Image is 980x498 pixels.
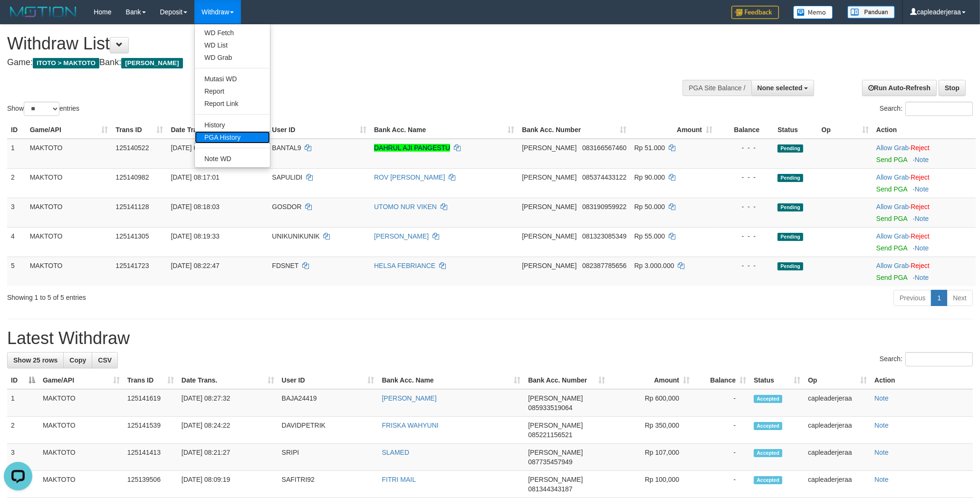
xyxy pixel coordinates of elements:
td: BAJA24419 [278,389,378,417]
a: PGA History [195,131,270,144]
a: Note [874,449,889,456]
td: MAKTOTO [39,389,124,417]
div: - - - [720,202,770,211]
span: Pending [778,144,803,153]
span: Pending [778,262,803,270]
th: Status: activate to sort column ascending [750,372,804,389]
a: Reject [911,144,930,152]
select: Showentries [24,102,59,116]
span: · [876,262,911,269]
td: [DATE] 08:09:19 [178,471,278,498]
a: FRISKA WAHYUNI [382,421,439,429]
span: Copy 087735457949 to clipboard [528,458,572,466]
th: User ID: activate to sort column ascending [278,372,378,389]
th: Op: activate to sort column ascending [818,121,873,139]
span: BANTAL9 [272,144,301,152]
td: MAKTOTO [26,139,112,169]
td: capleaderjeraa [804,417,871,444]
a: Note [874,476,889,483]
span: [PERSON_NAME] [522,203,576,211]
th: Trans ID: activate to sort column ascending [112,121,167,139]
td: 3 [7,444,39,471]
label: Search: [880,102,973,116]
input: Search: [905,102,973,116]
td: · [873,227,976,257]
td: 1 [7,389,39,417]
td: Rp 100,000 [609,471,693,498]
span: Rp 50.000 [634,203,665,211]
span: [PERSON_NAME] [522,262,576,269]
div: Showing 1 to 5 of 5 entries [7,289,401,302]
img: panduan.png [847,6,895,19]
span: 125140522 [115,144,149,152]
th: Trans ID: activate to sort column ascending [124,372,178,389]
span: [DATE] 08:13:35 [171,144,219,152]
a: Copy [63,352,92,368]
span: Copy 081344343187 to clipboard [528,485,572,493]
td: capleaderjeraa [804,471,871,498]
th: Balance [716,121,774,139]
td: 125141539 [124,417,178,444]
td: · [873,198,976,227]
td: capleaderjeraa [804,389,871,417]
td: - [693,471,750,498]
td: 2 [7,417,39,444]
a: Allow Grab [876,144,909,152]
a: Previous [894,290,932,306]
td: 5 [7,257,26,286]
td: MAKTOTO [26,257,112,286]
a: UTOMO NUR VIKEN [374,203,437,211]
a: Note WD [195,153,270,165]
a: HELSA FEBRIANCE [374,262,435,269]
a: WD Grab [195,51,270,64]
td: capleaderjeraa [804,444,871,471]
th: Bank Acc. Number: activate to sort column ascending [518,121,630,139]
th: Bank Acc. Name: activate to sort column ascending [378,372,525,389]
th: Game/API: activate to sort column ascending [39,372,124,389]
a: Run Auto-Refresh [862,80,937,96]
th: Amount: activate to sort column ascending [609,372,693,389]
span: ITOTO > MAKTOTO [33,58,99,68]
td: MAKTOTO [26,168,112,198]
a: Allow Grab [876,203,909,211]
span: Pending [778,203,803,211]
span: FDSNET [272,262,298,269]
a: Note [915,274,929,281]
span: Copy 083166567460 to clipboard [582,144,626,152]
input: Search: [905,352,973,366]
th: Bank Acc. Name: activate to sort column ascending [370,121,518,139]
td: Rp 107,000 [609,444,693,471]
span: Copy 085933519064 to clipboard [528,404,572,412]
span: Rp 51.000 [634,144,665,152]
a: WD Fetch [195,27,270,39]
td: MAKTOTO [39,444,124,471]
button: None selected [751,80,815,96]
div: - - - [720,143,770,153]
td: - [693,389,750,417]
span: · [876,203,911,211]
a: Note [915,244,929,252]
a: Report Link [195,97,270,110]
a: Reject [911,173,930,181]
span: [PERSON_NAME] [522,144,576,152]
span: SAPULIDI [272,173,302,181]
td: [DATE] 08:24:22 [178,417,278,444]
td: 125139506 [124,471,178,498]
a: WD List [195,39,270,51]
span: Copy 085221156521 to clipboard [528,431,572,439]
td: SAFITRI92 [278,471,378,498]
div: - - - [720,172,770,182]
div: - - - [720,231,770,241]
td: 1 [7,139,26,169]
a: Send PGA [876,185,907,193]
td: MAKTOTO [26,227,112,257]
span: [DATE] 08:22:47 [171,262,219,269]
span: [DATE] 08:19:33 [171,232,219,240]
span: UNIKUNIKUNIK [272,232,319,240]
a: Send PGA [876,274,907,281]
span: Rp 90.000 [634,173,665,181]
span: 125141305 [115,232,149,240]
span: [PERSON_NAME] [522,173,576,181]
td: · [873,257,976,286]
th: User ID: activate to sort column ascending [268,121,370,139]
